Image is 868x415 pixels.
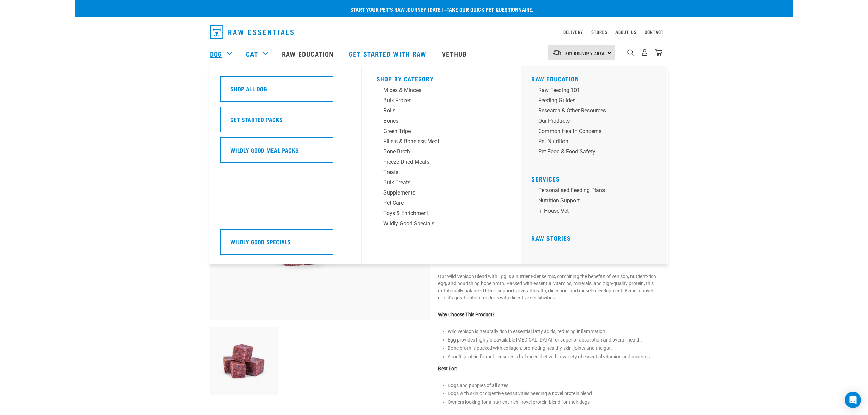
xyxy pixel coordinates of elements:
a: Pet Food & Food Safety [531,148,661,158]
img: user.png [641,49,648,56]
div: Toys & Enrichment [383,209,490,217]
h5: Shop All Dog [230,84,267,93]
a: Bone Broth [377,148,506,158]
div: Bulk Frozen [383,96,490,105]
h5: Get Started Packs [230,115,283,124]
a: Cat [246,49,258,59]
a: Stores [591,31,607,33]
h5: Shop By Category [377,75,506,81]
li: Wild venison is naturally rich in essential fatty acids, reducing inflammation. [448,328,658,335]
div: Our Products [538,117,645,125]
a: Get Started Packs [220,107,350,137]
a: Research & Other Resources [531,107,661,117]
div: Bones [383,117,490,125]
div: Wildly Good Specials [383,219,490,228]
div: Feeding Guides [538,96,645,105]
a: Get started with Raw [342,40,435,67]
div: Raw Feeding 101 [538,86,645,94]
span: Set Delivery Area [565,52,605,54]
a: Rolls [377,107,506,117]
a: Bones [377,117,506,127]
div: Green Tripe [383,127,490,135]
img: home-icon@2x.png [655,49,662,56]
div: Pet Care [383,199,490,207]
a: About Us [615,31,636,33]
a: Our Products [531,117,661,127]
div: Freeze Dried Meals [383,158,490,166]
a: Mixes & Minces [377,86,506,96]
a: Common Health Concerns [531,127,661,137]
a: Raw Education [275,40,342,67]
h5: Wildly Good Meal Packs [230,146,299,155]
a: Treats [377,168,506,178]
a: Pet Care [377,199,506,209]
img: Raw Essentials Logo [210,25,294,39]
img: van-moving.png [553,50,562,56]
li: A multi-protein formula ensures a balanced diet with a variety of essential vitamins and minerals. [448,353,658,360]
a: Supplements [377,189,506,199]
a: In-house vet [531,207,661,217]
div: Mixes & Minces [383,86,490,94]
h5: Services [531,175,661,181]
img: home-icon-1@2x.png [627,49,634,56]
a: Dog [210,49,222,59]
p: Our Wild Venison Blend with Egg is a nutrient-dense mix, combining the benefits of venison, nutri... [438,273,658,302]
h5: Wildly Good Specials [230,237,291,246]
li: Bone broth is packed with collagen, promoting healthy skin, joints and the gut. [448,345,658,352]
a: Contact [645,31,664,33]
p: Start your pet’s raw journey [DATE] – [80,5,798,13]
div: Pet Food & Food Safety [538,148,645,156]
li: Egg provides highly bioavailable [MEDICAL_DATA] for superior absorption and overall health. [448,336,658,344]
li: Owners looking for a nutrient-rich, novel protein blend for their dogs [448,399,658,406]
a: Wildly Good Specials [377,219,506,230]
div: Open Intercom Messenger [845,392,861,408]
a: Wildly Good Specials [220,229,350,260]
a: Raw Education [531,77,579,80]
a: Bulk Frozen [377,96,506,107]
a: Fillets & Boneless Meat [377,137,506,148]
nav: dropdown navigation [204,23,664,42]
div: Common Health Concerns [538,127,645,135]
a: Freeze Dried Meals [377,158,506,168]
li: Dogs and puppies of all sizes [448,382,658,389]
a: Shop All Dog [220,76,350,107]
img: Venison Egg 1616 [210,327,278,395]
a: Vethub [435,40,475,67]
div: Rolls [383,107,490,115]
div: Bone Broth [383,148,490,156]
div: Supplements [383,189,490,197]
a: Toys & Enrichment [377,209,506,219]
a: Personalised Feeding Plans [531,186,661,197]
div: Bulk Treats [383,178,490,187]
div: Fillets & Boneless Meat [383,137,490,146]
strong: Best For: [438,366,457,371]
a: take our quick pet questionnaire. [447,8,533,11]
div: Treats [383,168,490,176]
a: Raw Stories [531,236,571,240]
a: Green Tripe [377,127,506,137]
a: Raw Feeding 101 [531,86,661,96]
a: Bulk Treats [377,178,506,189]
a: Pet Nutrition [531,137,661,148]
a: Feeding Guides [531,96,661,107]
div: Research & Other Resources [538,107,645,115]
div: Pet Nutrition [538,137,645,146]
nav: dropdown navigation [75,40,793,67]
a: Delivery [563,31,583,33]
a: Nutrition Support [531,197,661,207]
a: Wildly Good Meal Packs [220,137,350,168]
li: Dogs with skin or digestive sensitivities needing a novel protein blend [448,390,658,397]
strong: Why Choose This Product? [438,312,495,317]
